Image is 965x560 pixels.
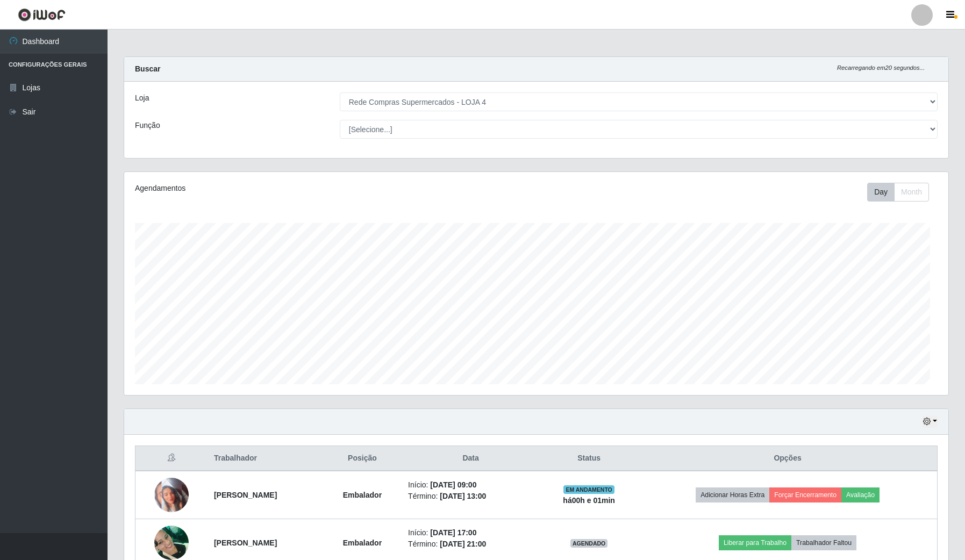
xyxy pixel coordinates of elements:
[867,183,895,202] button: Day
[867,183,929,202] div: First group
[638,446,937,471] th: Opções
[440,540,486,548] time: [DATE] 21:00
[408,479,533,491] li: Início:
[837,64,925,71] i: Recarregando em 20 segundos...
[570,539,608,548] span: AGENDADO
[440,492,486,500] time: [DATE] 13:00
[214,539,277,547] strong: [PERSON_NAME]
[408,527,533,539] li: Início:
[696,487,769,502] button: Adicionar Horas Extra
[135,64,160,73] strong: Buscar
[841,487,880,502] button: Avaliação
[135,92,149,104] label: Loja
[408,539,533,550] li: Término:
[408,491,533,502] li: Término:
[769,487,841,502] button: Forçar Encerramento
[135,120,160,131] label: Função
[214,491,277,499] strong: [PERSON_NAME]
[719,535,791,550] button: Liberar para Trabalho
[402,446,540,471] th: Data
[343,539,382,547] strong: Embalador
[791,535,856,550] button: Trabalhador Faltou
[563,485,614,494] span: EM ANDAMENTO
[430,528,476,537] time: [DATE] 17:00
[208,446,323,471] th: Trabalhador
[867,183,938,202] div: Toolbar with button groups
[540,446,638,471] th: Status
[323,446,402,471] th: Posição
[563,496,615,505] strong: há 00 h e 01 min
[343,491,382,499] strong: Embalador
[18,8,66,21] img: CoreUI Logo
[135,183,460,194] div: Agendamentos
[430,480,476,489] time: [DATE] 09:00
[154,478,189,512] img: 1737682272862.jpeg
[894,183,929,202] button: Month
